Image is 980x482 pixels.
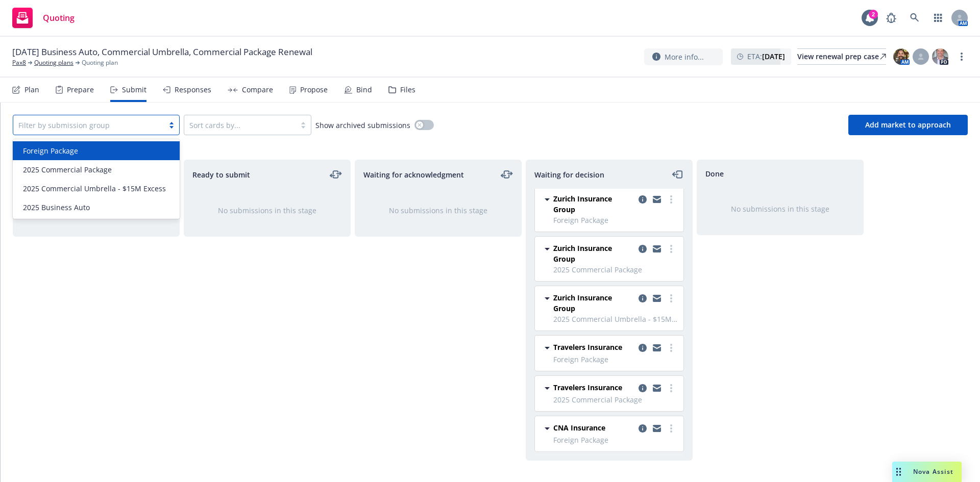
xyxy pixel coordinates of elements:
span: [DATE] Business Auto, Commercial Umbrella, Commercial Package Renewal [12,46,312,58]
div: Plan [24,86,39,94]
a: Pax8 [12,58,26,67]
span: 2025 Commercial Package [553,394,677,405]
a: Report a Bug [881,8,901,28]
span: Add market to approach [865,120,951,130]
span: 2025 Commercial Umbrella - $15M Excess [23,183,166,194]
span: 2025 Business Auto [23,202,90,213]
span: 2025 Commercial Package [23,164,112,175]
div: Compare [242,86,273,94]
div: Files [400,86,415,94]
span: Waiting for decision [534,169,604,180]
a: more [665,243,677,255]
span: Foreign Package [553,435,677,445]
span: More info... [665,52,704,62]
span: Done [705,168,724,179]
div: Responses [175,86,211,94]
span: Foreign Package [23,145,78,156]
span: Foreign Package [553,215,677,225]
a: more [665,422,677,435]
div: Prepare [67,86,94,94]
a: moveLeft [672,168,684,181]
span: Travelers Insurance [553,342,622,352]
a: copy logging email [636,382,649,394]
a: copy logging email [651,292,663,305]
a: more [665,292,677,305]
span: Show archived submissions [315,120,410,131]
div: Submit [122,86,146,94]
span: Foreign Package [553,354,677,365]
img: photo [932,48,948,65]
button: Nova Assist [892,462,962,482]
button: Add market to approach [848,115,968,135]
a: copy logging email [636,422,649,435]
span: Nova Assist [913,467,953,476]
a: copy logging email [651,382,663,394]
span: Quoting [43,14,75,22]
a: copy logging email [651,243,663,255]
span: 2025 Commercial Umbrella - $15M Excess [553,314,677,324]
span: Quoting plan [82,58,118,67]
a: copy logging email [636,243,649,255]
a: copy logging email [636,292,649,305]
span: Zurich Insurance Group [553,292,634,314]
a: more [665,342,677,354]
div: Propose [300,86,328,94]
a: Quoting [8,4,79,32]
a: Search [904,8,925,28]
a: moveLeftRight [501,168,513,181]
a: more [955,50,968,63]
span: CNA Insurance [553,422,605,433]
span: ETA : [747,51,785,62]
a: moveLeftRight [330,168,342,181]
a: more [665,382,677,394]
button: More info... [644,48,723,65]
div: 2 [869,10,878,19]
div: No submissions in this stage [714,204,847,214]
div: Bind [356,86,372,94]
a: copy logging email [636,193,649,206]
a: Quoting plans [34,58,73,67]
a: copy logging email [651,193,663,206]
div: View renewal prep case [797,49,886,64]
a: copy logging email [636,342,649,354]
div: Drag to move [892,462,905,482]
a: Switch app [928,8,948,28]
strong: [DATE] [762,52,785,61]
a: copy logging email [651,422,663,435]
span: Zurich Insurance Group [553,193,634,215]
span: Travelers Insurance [553,382,622,393]
a: copy logging email [651,342,663,354]
div: No submissions in this stage [372,205,505,216]
span: Ready to submit [192,169,250,180]
div: No submissions in this stage [201,205,334,216]
a: View renewal prep case [797,48,886,65]
span: 2025 Commercial Package [553,264,677,275]
span: Waiting for acknowledgment [363,169,464,180]
span: Zurich Insurance Group [553,243,634,264]
img: photo [893,48,910,65]
a: more [665,193,677,206]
